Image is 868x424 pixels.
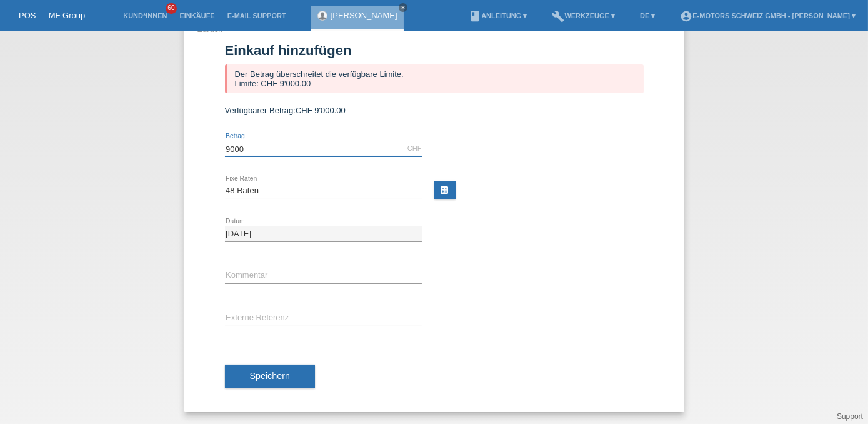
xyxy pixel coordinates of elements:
a: buildWerkzeuge ▾ [546,12,621,19]
h1: Einkauf hinzufügen [225,43,644,58]
a: bookAnleitung ▾ [462,12,533,19]
a: account_circleE-Motors Schweiz GmbH - [PERSON_NAME] ▾ [674,12,862,19]
span: 60 [166,3,177,14]
a: POS — MF Group [19,11,85,20]
button: Speichern [225,365,315,388]
a: Einkäufe [173,12,221,19]
span: CHF 9'000.00 [296,106,346,115]
span: Speichern [250,371,290,381]
div: Der Betrag überschreitet die verfügbare Limite. Limite: CHF 9'000.00 [225,64,644,93]
div: Verfügbarer Betrag: [225,106,644,115]
i: close [400,4,406,11]
i: build [552,10,564,23]
a: [PERSON_NAME] [331,11,397,20]
a: close [399,3,407,12]
a: E-Mail Support [221,12,292,19]
a: Support [837,412,863,421]
div: CHF [407,144,422,152]
i: calculate [440,185,450,195]
a: calculate [434,181,456,199]
i: account_circle [680,10,692,23]
i: book [469,10,481,23]
a: DE ▾ [634,12,661,19]
a: Kund*innen [117,12,173,19]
